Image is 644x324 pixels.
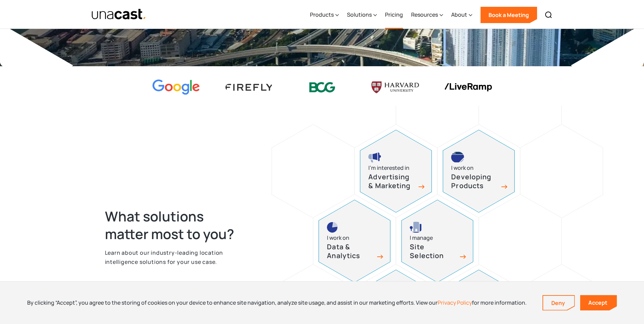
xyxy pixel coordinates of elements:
img: advertising and marketing icon [368,152,381,163]
img: Search icon [545,11,553,19]
img: site selection icon [410,222,422,233]
div: Products [310,1,339,29]
div: I’m interested in [368,163,409,173]
div: I work on [451,163,474,173]
h3: Site Selection [410,242,457,260]
div: About [451,1,472,29]
div: Solutions [347,1,377,29]
h3: Data & Analytics [327,242,374,260]
div: By clicking “Accept”, you agree to the storing of cookies on your device to enhance site navigati... [27,299,527,306]
img: pie chart icon [327,222,338,233]
p: Learn about our industry-leading location intelligence solutions for your use case. [105,248,248,266]
a: Deny [543,296,574,310]
img: Unacast text logo [91,8,147,20]
a: site selection icon I manageSite Selection [401,200,473,283]
a: developing products iconI work onDeveloping Products [443,130,515,213]
h2: What solutions matter most to you? [105,208,248,243]
h3: Developing Products [451,173,499,191]
img: BCG logo [298,78,346,97]
a: Pricing [385,1,403,29]
a: advertising and marketing iconI’m interested inAdvertising & Marketing [360,130,432,213]
a: Accept [580,295,617,310]
img: Harvard U logo [371,79,419,95]
div: I manage [410,233,433,242]
img: liveramp logo [444,83,492,92]
div: Resources [411,1,443,29]
a: home [91,8,147,20]
div: About [451,11,467,19]
h3: Advertising & Marketing [368,173,416,191]
a: pie chart iconI work onData & Analytics [318,200,390,283]
div: I work on [327,233,349,242]
a: Book a Meeting [480,7,537,23]
div: Solutions [347,11,372,19]
img: Google logo Color [152,79,200,95]
a: Privacy Policy [438,299,472,306]
img: developing products icon [451,152,464,163]
img: Firefly Advertising logo [225,84,273,90]
div: Products [310,11,334,19]
div: Resources [411,11,438,19]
